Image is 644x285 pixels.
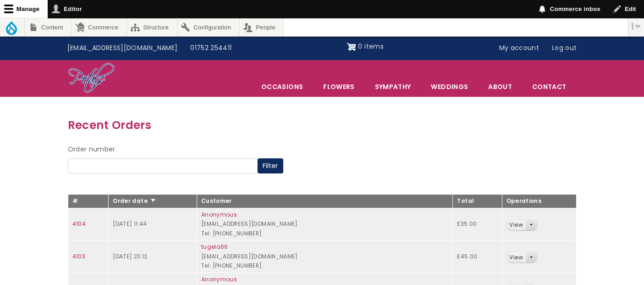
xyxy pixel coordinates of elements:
[25,18,71,36] a: Content
[347,39,356,54] img: Shopping cart
[68,144,116,155] label: Order number
[493,39,546,57] a: My account
[507,220,526,230] a: View
[453,208,502,240] td: £35.00
[72,18,126,36] a: Commerce
[72,220,86,228] a: 4104
[545,39,583,57] a: Log out
[184,39,238,57] a: 01752 254411
[72,252,85,260] a: 4103
[201,211,237,218] a: Anonymous
[68,116,577,134] h3: Recent Orders
[365,77,421,96] a: Sympathy
[113,252,147,260] time: [DATE] 23:12
[252,77,313,96] span: Occasions
[453,240,502,273] td: £45.00
[68,62,115,95] img: Home
[197,195,453,208] th: Customer
[127,18,177,36] a: Structure
[240,18,284,36] a: People
[314,77,364,96] a: Flowers
[502,195,576,208] th: Operations
[628,18,644,34] button: Vertical orientation
[507,252,526,263] a: View
[113,197,156,205] a: Order date
[258,158,283,174] button: Filter
[61,39,184,57] a: [EMAIL_ADDRESS][DOMAIN_NAME]
[201,275,237,283] a: Anonymous
[197,240,453,273] td: [EMAIL_ADDRESS][DOMAIN_NAME] Tel: [PHONE_NUMBER]
[421,77,478,96] span: Weddings
[113,220,147,228] time: [DATE] 11:44
[197,208,453,240] td: [EMAIL_ADDRESS][DOMAIN_NAME] Tel: [PHONE_NUMBER]
[201,243,228,251] a: tugela66
[523,77,576,96] a: Contact
[177,18,239,36] a: Configuration
[453,195,502,208] th: Total
[358,42,383,51] span: 0 items
[68,195,109,208] th: #
[347,39,384,54] a: Shopping cart 0 items
[479,77,522,96] a: About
